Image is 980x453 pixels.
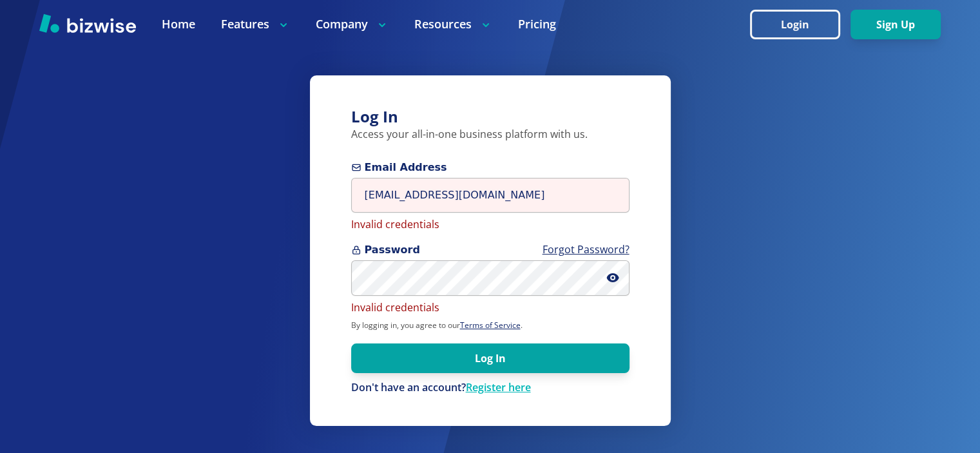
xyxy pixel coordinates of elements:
button: Log In [351,343,629,373]
p: Don't have an account? [351,381,629,395]
div: Don't have an account?Register here [351,381,629,395]
h3: Log In [351,106,629,128]
p: By logging in, you agree to our . [351,320,629,331]
span: Password [351,242,629,258]
a: Terms of Service [460,320,521,331]
button: Sign Up [850,10,941,39]
p: Invalid credentials [351,218,629,232]
span: Email Address [351,160,629,175]
p: Resources [414,16,492,32]
p: Invalid credentials [351,301,629,315]
a: Login [750,19,850,31]
input: you@example.com [351,178,629,213]
a: Register here [466,380,531,394]
button: Login [750,10,840,39]
p: Access your all-in-one business platform with us. [351,128,629,142]
p: Company [316,16,389,32]
a: Home [162,16,195,32]
p: Features [221,16,290,32]
a: Sign Up [850,19,941,31]
a: Pricing [518,16,556,32]
a: Forgot Password? [543,242,629,256]
img: Bizwise Logo [39,14,136,33]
